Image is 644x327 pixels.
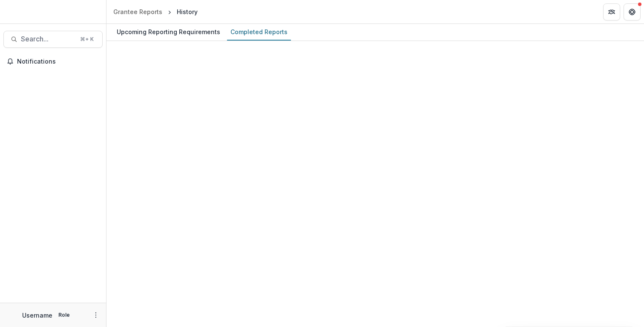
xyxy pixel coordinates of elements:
[113,24,224,41] a: Upcoming Reporting Requirements
[110,6,166,18] a: Grantee Reports
[624,3,641,20] button: Get Help
[110,6,201,18] nav: breadcrumb
[227,24,291,41] a: Completed Reports
[113,7,162,16] div: Grantee Reports
[227,26,291,38] div: Completed Reports
[22,311,52,320] p: Username
[78,35,95,44] div: ⌘ + K
[603,3,620,20] button: Partners
[17,58,99,65] span: Notifications
[21,35,75,43] span: Search...
[91,310,101,320] button: More
[113,26,224,38] div: Upcoming Reporting Requirements
[177,7,198,16] div: History
[3,31,103,48] button: Search...
[56,311,72,319] p: Role
[3,55,103,68] button: Notifications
